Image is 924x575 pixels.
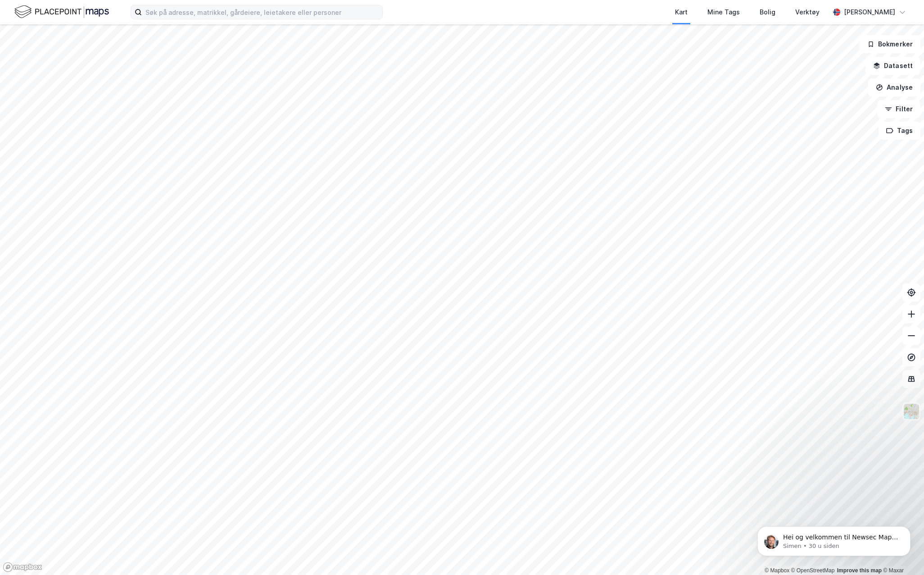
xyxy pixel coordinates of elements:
[744,507,924,570] iframe: Intercom notifications melding
[3,562,42,572] a: Mapbox homepage
[903,403,920,420] img: Z
[142,5,382,19] input: Søk på adresse, matrikkel, gårdeiere, leietakere eller personer
[795,7,820,18] div: Verktøy
[837,567,882,574] a: Improve this map
[844,7,895,18] div: [PERSON_NAME]
[865,57,920,75] button: Datasett
[707,7,740,18] div: Mine Tags
[675,7,688,18] div: Kart
[760,7,775,18] div: Bolig
[879,122,920,140] button: Tags
[860,35,920,53] button: Bokmerker
[868,78,920,96] button: Analyse
[14,4,109,20] img: logo.f888ab2527a4732fd821a326f86c7f29.svg
[877,100,920,118] button: Filter
[791,567,835,574] a: OpenStreetMap
[765,567,789,574] a: Mapbox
